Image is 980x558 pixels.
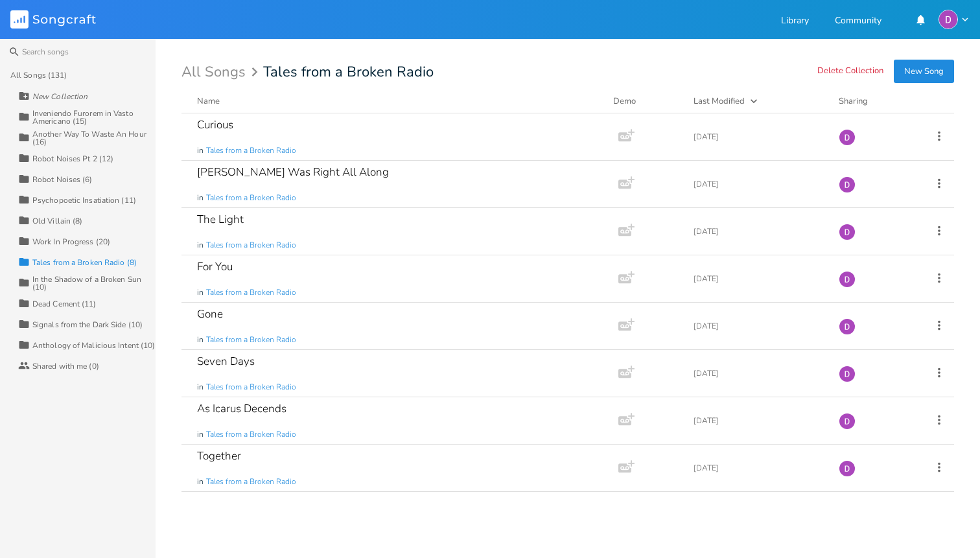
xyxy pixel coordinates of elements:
div: [PERSON_NAME] Was Right All Along [197,167,389,178]
img: Dylan [839,460,856,477]
a: Community [835,16,881,27]
div: [DATE] [694,275,823,283]
div: Together [197,450,241,461]
button: New Song [894,60,954,83]
div: Signals from the Dark Side (10) [32,321,143,329]
span: Tales from a Broken Radio [206,334,296,345]
div: Curious [197,119,233,130]
span: in [197,145,204,156]
div: Psychopoetic Insatiation (11) [32,196,136,204]
div: Sharing [839,95,916,108]
div: As Icarus Decends [197,403,286,414]
span: in [197,382,204,393]
div: [DATE] [694,417,823,424]
div: [DATE] [694,322,823,330]
span: Tales from a Broken Radio [206,429,296,440]
div: New Collection [32,93,87,100]
div: Anthology of Malicious Intent (10) [32,342,155,349]
div: Demo [613,95,678,108]
div: Name [197,95,220,107]
span: in [197,334,204,345]
div: Tales from a Broken Radio (8) [32,259,137,266]
span: Tales from a Broken Radio [206,145,296,156]
div: Robot Noises (6) [32,176,93,183]
span: Tales from a Broken Radio [206,287,296,298]
a: Library [781,16,809,27]
button: Last Modified [694,95,823,108]
span: Tales from a Broken Radio [206,192,296,203]
div: Inveniendo Furorem in Vasto Americano (15) [32,110,156,125]
div: Seven Days [197,356,255,367]
span: Tales from a Broken Radio [206,476,296,487]
img: Dylan [939,10,958,29]
div: [DATE] [694,133,823,141]
img: Dylan [839,224,856,240]
div: Dead Cement (11) [32,300,97,308]
span: in [197,429,204,440]
div: For You [197,261,233,272]
span: in [197,476,204,487]
div: The Light [197,214,244,225]
div: [DATE] [694,180,823,188]
div: Another Way To Waste An Hour (16) [32,130,156,146]
div: Shared with me (0) [32,362,99,370]
span: Tales from a Broken Radio [206,240,296,251]
img: Dylan [839,366,856,382]
img: Dylan [839,413,856,430]
div: Last Modified [694,95,745,107]
img: Dylan [839,129,856,146]
span: Tales from a Broken Radio [263,65,434,79]
img: Dylan [839,271,856,288]
span: in [197,240,204,251]
span: Tales from a Broken Radio [206,382,296,393]
button: Delete Collection [817,66,883,77]
div: Robot Noises Pt 2 (12) [32,155,113,163]
div: In the Shadow of a Broken Sun (10) [32,275,156,291]
img: Dylan [839,318,856,335]
button: Name [197,95,598,108]
div: [DATE] [694,369,823,377]
div: Old Villain (8) [32,217,83,225]
div: All Songs (131) [10,71,67,79]
span: in [197,287,204,298]
div: All Songs [181,66,262,78]
div: Work In Progress (20) [32,238,110,246]
div: Gone [197,308,223,320]
div: [DATE] [694,227,823,235]
div: [DATE] [694,464,823,472]
img: Dylan [839,176,856,193]
span: in [197,192,204,203]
